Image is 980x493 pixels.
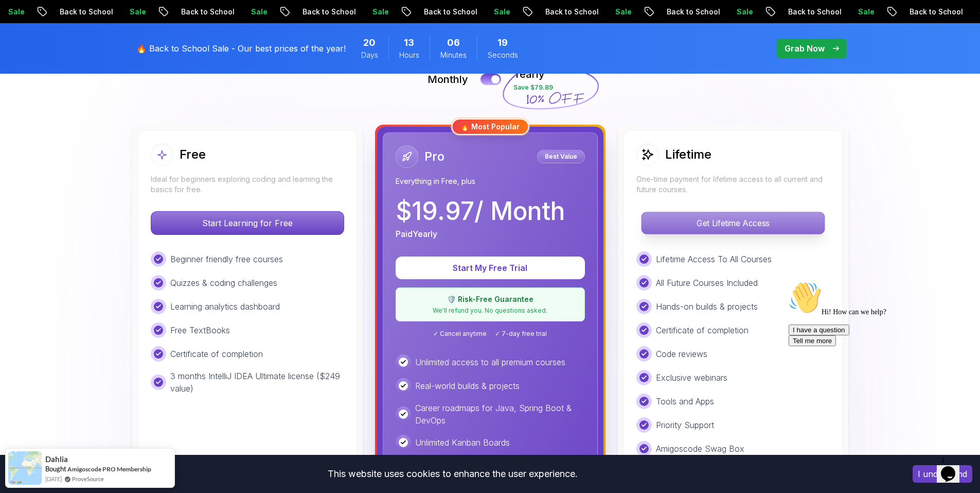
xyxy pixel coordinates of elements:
p: Quizzes & coding challenges [170,277,277,289]
p: Grab Now [785,42,825,55]
img: :wave: [4,4,37,37]
p: 3 months IntelliJ IDEA Ultimate license ($249 value) [170,370,344,395]
span: Bought [45,465,66,473]
p: Back to School [900,7,970,17]
a: Start My Free Trial [396,263,585,273]
a: Amigoscode PRO Membership [67,465,151,473]
p: Ideal for beginners exploring coding and learning the basics for free. [151,174,344,195]
p: 🔥 Back to School Sale - Our best prices of the year! [136,42,346,55]
p: Real-world builds & projects [415,380,520,392]
iframe: chat widget [785,277,970,447]
p: $ 19.97 / Month [396,199,565,224]
p: Sale [120,7,153,17]
button: Get Lifetime Access [641,212,825,234]
p: Hands-on builds & projects [656,300,758,313]
p: Career roadmaps for Java, Spring Boot & DevOps [415,402,585,427]
p: Unlimited access to all premium courses [415,356,565,368]
span: Seconds [488,50,518,60]
h2: Free [180,146,206,163]
p: Sale [849,7,882,17]
p: Sale [242,7,275,17]
p: Learning analytics dashboard [170,300,280,313]
p: We'll refund you. No questions asked. [402,307,578,315]
button: Tell me more [4,58,51,69]
p: Exclusive webinars [656,371,727,384]
p: Certificate of completion [656,324,749,336]
p: Sale [363,7,396,17]
p: Lifetime Access To All Courses [656,253,772,265]
span: 20 Days [363,36,376,50]
span: 19 Seconds [497,36,508,50]
p: Monthly [427,72,468,87]
p: Tools and Apps [656,395,714,407]
p: Back to School [536,7,606,17]
span: Hi! How can we help? [4,31,102,39]
p: Certificate of completion [170,348,263,360]
a: Get Lifetime Access [636,218,830,228]
h2: Lifetime [665,146,711,163]
img: provesource social proof notification image [8,451,42,485]
span: Minutes [440,50,467,60]
button: Start My Free Trial [396,257,585,279]
span: Dahlia [45,455,68,464]
p: Start My Free Trial [408,262,573,274]
span: Days [361,50,378,60]
p: Back to School [779,7,849,17]
p: Sale [485,7,518,17]
p: Amigoscode Swag Box [656,443,744,455]
p: Code reviews [656,348,707,360]
p: Back to School [50,7,120,17]
span: Hours [399,50,419,60]
span: [DATE] [45,474,62,483]
button: Accept cookies [913,465,972,483]
iframe: chat widget [937,452,970,483]
span: 13 Hours [404,36,414,50]
span: 6 Minutes [447,36,460,50]
p: Unlimited Kanban Boards [415,436,510,449]
a: Start Learning for Free [151,218,344,228]
p: Back to School [293,7,363,17]
p: Best Value [539,151,583,162]
p: Back to School [172,7,242,17]
p: Back to School [657,7,727,17]
p: Back to School [415,7,485,17]
button: Start Learning for Free [151,211,344,235]
p: Get Lifetime Access [642,212,824,234]
button: I have a question [4,47,65,58]
a: ProveSource [72,474,104,483]
p: 🛡️ Risk-Free Guarantee [402,294,578,304]
p: Start Learning for Free [151,212,344,234]
p: Paid Yearly [396,228,437,240]
p: All Future Courses Included [656,277,758,289]
div: 👋Hi! How can we help?I have a questionTell me more [4,4,189,69]
span: ✓ 7-day free trial [495,330,547,338]
p: One-time payment for lifetime access to all current and future courses. [636,174,830,195]
span: ✓ Cancel anytime [433,330,487,338]
p: Everything in Free, plus [396,176,585,186]
p: Free TextBooks [170,324,230,336]
h2: Pro [424,148,444,165]
p: Priority Support [656,419,714,431]
div: This website uses cookies to enhance the user experience. [8,463,897,485]
p: Sale [606,7,639,17]
p: Beginner friendly free courses [170,253,283,265]
p: Sale [727,7,760,17]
